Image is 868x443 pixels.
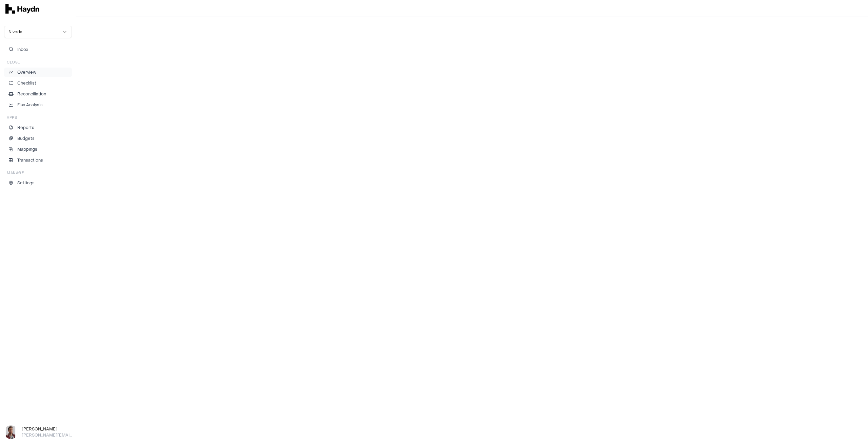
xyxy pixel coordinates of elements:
[4,78,72,88] a: Checklist
[17,102,43,108] p: Flux Analysis
[17,91,46,97] p: Reconciliation
[4,89,72,99] a: Reconciliation
[17,47,28,53] span: Inbox
[4,123,72,132] a: Reports
[4,178,72,188] a: Settings
[5,4,39,14] img: svg+xml,%3c
[17,146,37,152] p: Mappings
[4,68,72,77] a: Overview
[22,432,72,438] p: [PERSON_NAME][EMAIL_ADDRESS][DOMAIN_NAME]
[17,69,36,75] p: Overview
[17,125,34,131] p: Reports
[4,45,72,54] button: Inbox
[17,135,35,142] p: Budgets
[4,100,72,110] a: Flux Analysis
[17,80,36,86] p: Checklist
[7,170,24,176] h3: Manage
[4,134,72,143] a: Budgets
[7,115,17,120] h3: Apps
[17,157,43,163] p: Transactions
[4,155,72,165] a: Transactions
[4,145,72,154] a: Mappings
[22,426,72,432] h3: [PERSON_NAME]
[7,60,20,65] h3: Close
[4,425,18,439] img: JP Smit
[17,180,35,186] p: Settings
